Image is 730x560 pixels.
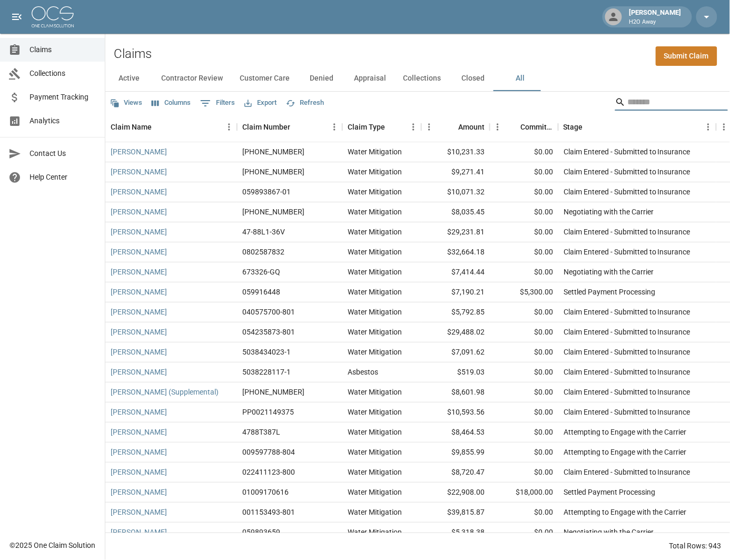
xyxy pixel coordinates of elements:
[348,327,402,337] div: Water Mitigation
[327,119,342,135] button: Menu
[111,267,167,277] a: [PERSON_NAME]
[152,120,166,134] button: Sort
[421,322,490,342] div: $29,488.02
[421,402,490,423] div: $10,593.56
[348,487,402,497] div: Water Mitigation
[242,327,295,337] div: 054235873-801
[421,443,490,463] div: $9,855.99
[564,227,690,237] div: Claim Entered - Submitted to Insurance
[348,112,385,142] div: Claim Type
[29,148,96,159] span: Contact Us
[490,443,558,463] div: $0.00
[490,222,558,242] div: $0.00
[490,523,558,543] div: $0.00
[490,242,558,262] div: $0.00
[231,66,298,91] button: Customer Care
[406,119,421,135] button: Menu
[111,507,167,517] a: [PERSON_NAME]
[490,362,558,382] div: $0.00
[564,447,687,457] div: Attempting to Engage with the Carrier
[421,342,490,362] div: $7,091.62
[242,207,304,217] div: 01-009-176062
[564,367,690,377] div: Claim Entered - Submitted to Insurance
[421,119,437,135] button: Menu
[242,347,291,357] div: 5038434023-1
[242,186,291,197] div: 059893867-01
[615,94,728,113] div: Search
[348,467,402,477] div: Water Mitigation
[111,427,167,437] a: [PERSON_NAME]
[111,307,167,317] a: [PERSON_NAME]
[701,119,716,135] button: Menu
[490,463,558,483] div: $0.00
[490,282,558,302] div: $5,300.00
[348,207,402,217] div: Water Mitigation
[490,162,558,182] div: $0.00
[29,172,96,183] span: Help Center
[564,427,687,437] div: Attempting to Engage with the Carrier
[421,282,490,302] div: $7,190.21
[421,242,490,262] div: $32,664.18
[564,307,690,317] div: Claim Entered - Submitted to Insurance
[242,166,304,177] div: 01-009-202300
[490,483,558,503] div: $18,000.00
[421,142,490,162] div: $10,231.33
[242,227,285,237] div: 47-88L1-36V
[490,382,558,402] div: $0.00
[490,402,558,423] div: $0.00
[421,362,490,382] div: $519.03
[149,95,193,111] button: Select columns
[564,527,654,537] div: Negotiating with the Carrier
[564,166,690,177] div: Claim Entered - Submitted to Insurance
[490,202,558,222] div: $0.00
[290,120,305,134] button: Sort
[564,186,690,197] div: Claim Entered - Submitted to Insurance
[348,527,402,537] div: Water Mitigation
[242,287,280,297] div: 059916448
[385,120,400,134] button: Sort
[111,186,167,197] a: [PERSON_NAME]
[564,146,690,157] div: Claim Entered - Submitted to Insurance
[564,347,690,357] div: Claim Entered - Submitted to Insurance
[29,115,96,126] span: Analytics
[669,541,722,552] div: Total Rows: 943
[346,66,394,91] button: Appraisal
[342,112,421,142] div: Claim Type
[564,387,690,397] div: Claim Entered - Submitted to Insurance
[242,527,280,537] div: 059893659
[629,18,682,27] p: H2O Away
[506,120,520,134] button: Sort
[421,423,490,443] div: $8,464.53
[490,322,558,342] div: $0.00
[583,120,598,134] button: Sort
[283,95,327,111] button: Refresh
[564,112,583,142] div: Stage
[348,146,402,157] div: Water Mitigation
[111,447,167,457] a: [PERSON_NAME]
[421,162,490,182] div: $9,271.41
[564,207,654,217] div: Negotiating with the Carrier
[564,487,655,497] div: Settled Payment Processing
[625,7,686,26] div: [PERSON_NAME]
[242,367,291,377] div: 5038228117-1
[490,119,506,135] button: Menu
[111,112,152,142] div: Claim Name
[490,112,558,142] div: Committed Amount
[490,302,558,322] div: $0.00
[421,182,490,202] div: $10,071.32
[564,287,655,297] div: Settled Payment Processing
[490,342,558,362] div: $0.00
[111,387,219,397] a: [PERSON_NAME] (Supplemental)
[348,166,402,177] div: Water Mitigation
[111,227,167,237] a: [PERSON_NAME]
[348,347,402,357] div: Water Mitigation
[348,247,402,257] div: Water Mitigation
[298,66,346,91] button: Denied
[348,287,402,297] div: Water Mitigation
[111,367,167,377] a: [PERSON_NAME]
[29,44,96,55] span: Claims
[242,407,294,417] div: PP0021149375
[490,503,558,523] div: $0.00
[198,95,238,112] button: Show filters
[242,146,304,157] div: 01-009-167792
